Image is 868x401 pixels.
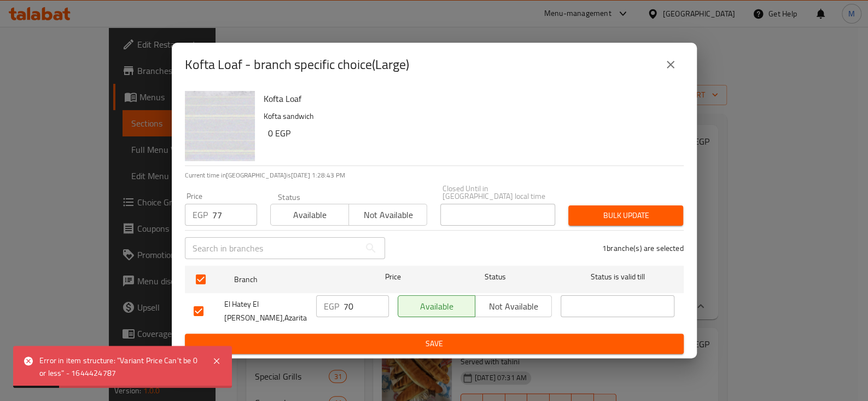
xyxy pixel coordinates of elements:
[185,91,255,161] img: Kofta Loaf
[193,208,208,221] p: EGP
[39,354,201,379] div: Error in item structure: "Variant Price Can't be 0 or less" - 1644424787
[324,300,339,313] p: EGP
[264,110,675,123] p: Kofta sandwich
[398,295,475,317] button: Available
[270,204,349,226] button: Available
[275,207,345,223] span: Available
[348,204,427,226] button: Not available
[185,237,360,259] input: Search in branches
[224,297,307,325] span: El Hatey El [PERSON_NAME],Azarita
[343,295,389,317] input: Please enter price
[212,204,257,226] input: Please enter price
[194,337,675,351] span: Save
[480,299,548,314] span: Not available
[438,270,552,284] span: Status
[353,207,423,223] span: Not available
[602,243,684,254] p: 1 branche(s) are selected
[185,170,684,180] p: Current time in [GEOGRAPHIC_DATA] is [DATE] 1:28:43 PM
[475,295,552,317] button: Not available
[268,125,675,141] h6: 0 EGP
[357,270,429,284] span: Price
[561,270,674,284] span: Status is valid till
[403,299,471,314] span: Available
[568,205,683,226] button: Bulk update
[657,51,684,78] button: close
[577,209,674,222] span: Bulk update
[264,91,675,106] h6: Kofta Loaf
[185,56,409,73] h2: Kofta Loaf - branch specific choice(Large)
[185,334,684,354] button: Save
[234,273,348,287] span: Branch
